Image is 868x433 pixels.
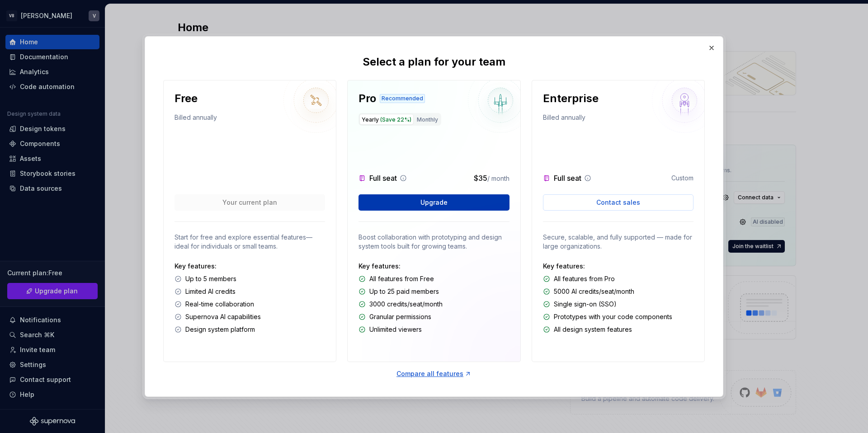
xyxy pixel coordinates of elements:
button: Upgrade [359,194,509,211]
p: Billed annually [175,113,217,126]
p: Prototypes with your code components [554,312,672,321]
p: Granular permissions [369,312,431,321]
a: Compare all features [396,369,472,378]
p: Select a plan for your team [363,55,505,69]
span: $35 [474,174,487,183]
a: Contact sales [543,194,693,211]
p: Key features: [359,262,509,271]
button: Yearly [359,114,414,125]
p: Free [175,91,198,106]
p: Start for free and explore essential features—ideal for individuals or small teams. [175,233,325,251]
p: Billed annually [543,113,585,126]
p: Single sign-on (SSO) [554,300,617,309]
p: Up to 25 paid members [369,287,439,296]
span: Upgrade [420,198,448,207]
p: Real-time collaboration [185,300,254,309]
p: 3000 credits/seat/month [369,300,443,309]
p: 5000 AI credits/seat/month [554,287,634,296]
p: All features from Free [369,274,434,283]
p: Design system platform [185,325,255,334]
p: Supernova AI capabilities [185,312,261,321]
p: All design system features [554,325,632,334]
p: Limited AI credits [185,287,236,296]
button: Monthly [415,114,440,125]
span: Contact sales [596,198,640,207]
p: Key features: [175,262,325,271]
p: Full seat [369,173,397,184]
p: Full seat [554,173,581,184]
p: Key features: [543,262,693,271]
span: / month [487,174,509,182]
span: (Save 22%) [380,116,411,123]
p: Boost collaboration with prototyping and design system tools built for growing teams. [359,233,509,251]
p: All features from Pro [554,274,615,283]
p: Custom [671,174,693,183]
p: Enterprise [543,91,599,106]
p: Secure, scalable, and fully supported — made for large organizations. [543,233,693,251]
p: Up to 5 members [185,274,236,283]
div: Recommended [380,94,425,103]
p: Unlimited viewers [369,325,422,334]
